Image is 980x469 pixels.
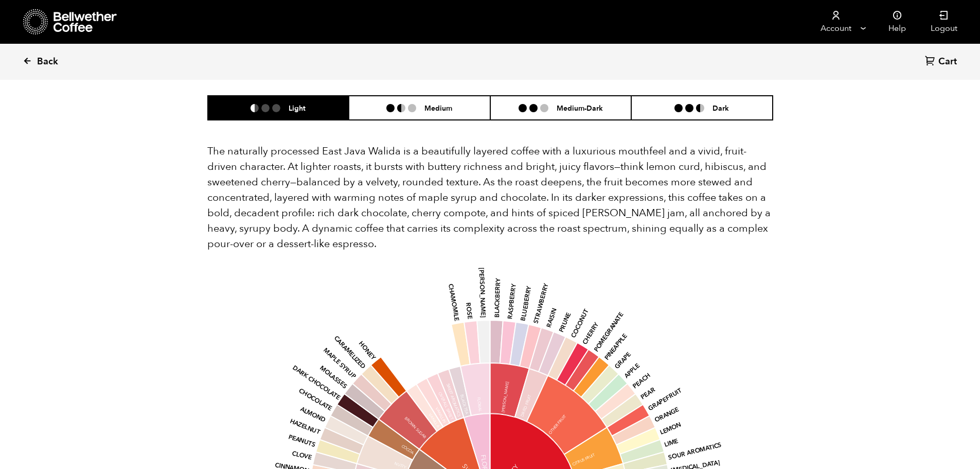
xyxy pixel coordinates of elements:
[207,144,773,252] p: The naturally processed East Java Walida is a beautifully layered coffee with a luxurious mouthfe...
[938,56,957,68] span: Cart
[925,55,959,69] a: Cart
[207,66,396,82] h2: Flavor
[37,56,58,68] span: Back
[557,103,603,112] h6: Medium-Dark
[289,103,306,112] h6: Light
[712,103,729,112] h6: Dark
[424,103,452,112] h6: Medium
